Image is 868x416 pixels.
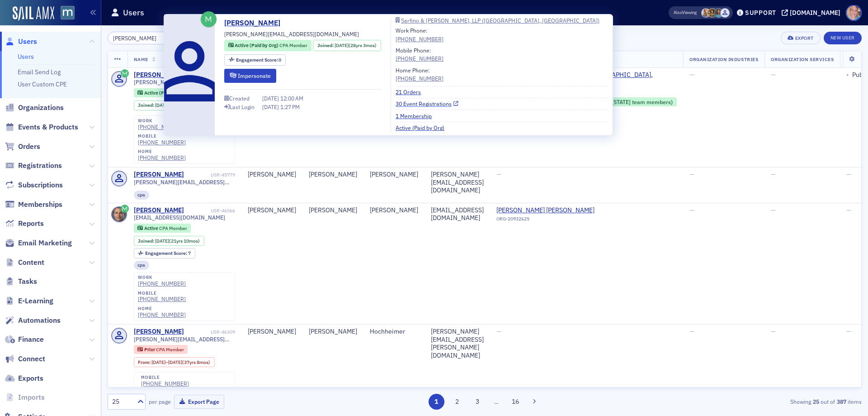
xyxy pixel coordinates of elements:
[134,206,184,215] a: [PERSON_NAME]
[496,170,501,178] span: —
[134,179,235,186] span: [PERSON_NAME][EMAIL_ADDRESS][DOMAIN_NAME]
[141,380,189,387] div: [PHONE_NUMBER]
[396,54,443,62] a: [PHONE_NUMBER]
[138,102,155,108] span: Joined :
[5,258,44,268] a: Content
[13,6,54,21] img: SailAMX
[138,296,186,302] a: [PHONE_NUMBER]
[230,105,255,110] div: Last Login
[134,171,184,179] a: [PERSON_NAME]
[280,95,303,102] span: 12:00 AM
[134,248,195,258] div: Engagement Score: 7
[782,10,844,16] button: [DOMAIN_NAME]
[490,397,503,406] span: …
[18,180,63,190] span: Subscriptions
[236,57,279,63] span: Engagement Score :
[5,316,61,325] a: Automations
[144,225,159,231] span: Active
[309,328,357,336] div: [PERSON_NAME]
[18,37,37,47] span: Users
[134,345,188,354] div: Prior: Prior: CPA Member
[396,35,443,43] div: [PHONE_NUMBER]
[824,32,862,44] a: New User
[108,32,194,44] input: Search…
[235,42,279,48] span: Active (Paid by Org)
[134,328,184,336] div: [PERSON_NAME]
[18,68,61,76] a: Email Send Log
[5,180,63,190] a: Subscriptions
[396,100,458,108] a: 30 Event Registrations
[138,124,186,130] a: [PHONE_NUMBER]
[185,172,235,178] div: USR-45779
[18,161,62,171] span: Registrations
[496,327,501,335] span: —
[617,397,862,406] div: Showing out of items
[155,238,169,244] span: [DATE]
[18,277,37,287] span: Tasks
[138,275,186,280] div: work
[771,170,776,178] span: —
[771,56,834,62] span: Organization Services
[5,296,53,306] a: E-Learning
[317,42,335,49] span: Joined :
[5,200,62,210] a: Memberships
[112,397,132,406] div: 25
[134,336,235,343] span: [PERSON_NAME][EMAIL_ADDRESS][PERSON_NAME][DOMAIN_NAME]
[5,103,64,113] a: Organizations
[790,9,840,17] div: [DOMAIN_NAME]
[396,46,443,63] div: Mobile Phone:
[224,30,359,38] span: [PERSON_NAME][EMAIL_ADDRESS][DOMAIN_NAME]
[701,8,711,18] span: Emily Trott
[138,134,186,139] div: mobile
[396,112,439,120] a: 1 Membership
[771,71,776,79] span: —
[18,219,44,229] span: Reports
[396,88,428,96] a: 21 Orders
[168,359,182,365] span: [DATE]
[155,238,200,244] div: (21yrs 10mos)
[18,354,45,364] span: Connect
[396,26,443,43] div: Work Phone:
[674,10,697,16] span: Viewing
[496,216,594,225] div: ORG-20932625
[61,6,75,20] img: SailAMX
[134,261,150,270] div: cpa
[137,90,217,96] a: Active (Paid by Org) CPA Member
[18,373,43,383] span: Exports
[846,327,851,335] span: —
[138,154,186,161] a: [PHONE_NUMBER]
[335,42,377,49] div: (28yrs 3mos)
[370,171,418,179] div: [PERSON_NAME]
[396,74,443,82] div: [PHONE_NUMBER]
[18,316,61,325] span: Automations
[248,171,296,179] div: [PERSON_NAME]
[248,328,296,336] div: [PERSON_NAME]
[18,142,40,152] span: Orders
[224,69,276,83] button: Impersonate
[134,100,202,110] div: Joined: 1997-06-04 00:00:00
[335,42,349,48] span: [DATE]
[5,335,44,344] a: Finance
[431,206,484,222] div: [EMAIL_ADDRESS][DOMAIN_NAME]
[174,395,224,409] button: Export Page
[5,354,45,364] a: Connect
[309,206,357,215] div: [PERSON_NAME]
[137,225,187,231] a: Active CPA Member
[771,206,776,214] span: —
[431,328,484,359] div: [PERSON_NAME][EMAIL_ADDRESS][PERSON_NAME][DOMAIN_NAME]
[228,42,307,49] a: Active (Paid by Org) CPA Member
[224,40,311,51] div: Active (Paid by Org): Active (Paid by Org): CPA Member
[138,139,186,146] a: [PHONE_NUMBER]
[18,53,34,61] a: Users
[689,170,694,178] span: —
[18,335,44,344] span: Finance
[155,102,197,108] div: (28yrs 3mos)
[279,42,307,48] span: CPA Member
[496,206,594,215] a: [PERSON_NAME] [PERSON_NAME]
[5,392,45,402] a: Imports
[134,71,184,79] div: [PERSON_NAME]
[674,10,682,15] div: Also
